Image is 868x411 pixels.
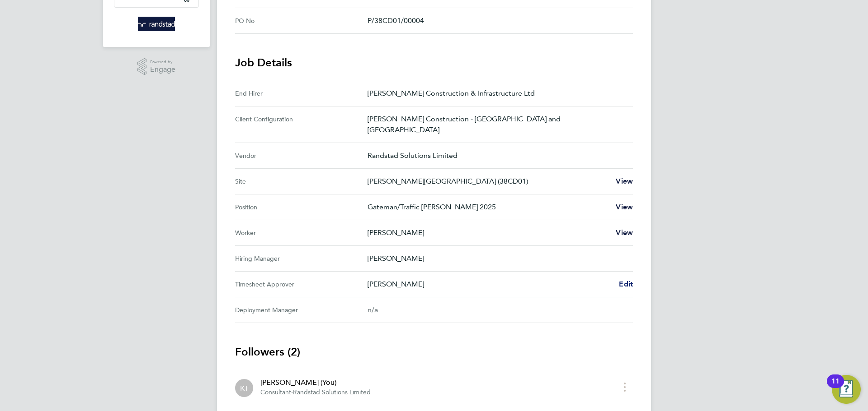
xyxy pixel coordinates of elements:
p: [PERSON_NAME] Construction & Infrastructure Ltd [368,88,626,99]
p: [PERSON_NAME][GEOGRAPHIC_DATA] (38CD01) [368,176,609,187]
p: [PERSON_NAME] [368,279,612,290]
span: Edit [619,280,633,288]
a: Edit [619,279,633,290]
div: 11 [831,381,840,393]
div: Vendor [235,150,368,161]
a: View [616,227,633,238]
div: Timesheet Approver [235,279,368,290]
p: [PERSON_NAME] [368,227,609,238]
span: View [616,203,633,211]
a: View [616,176,633,187]
div: Hiring Manager [235,253,368,264]
span: Consultant [260,388,291,396]
h3: Followers (2) [235,345,633,359]
a: Powered byEngage [137,58,176,75]
p: Randstad Solutions Limited [368,150,626,161]
div: Deployment Manager [235,305,368,315]
div: n/a [368,305,618,315]
button: timesheet menu [617,380,633,394]
div: Client Configuration [235,114,368,135]
div: Position [235,202,368,212]
div: [PERSON_NAME] (You) [260,377,371,388]
span: Randstad Solutions Limited [293,388,371,396]
span: View [616,228,633,237]
span: · [291,388,293,396]
p: [PERSON_NAME] [368,253,626,264]
p: Gateman/Traffic [PERSON_NAME] 2025 [368,202,609,212]
a: View [616,202,633,212]
p: [PERSON_NAME] Construction - [GEOGRAPHIC_DATA] and [GEOGRAPHIC_DATA] [368,114,626,135]
a: Go to home page [114,17,199,31]
div: PO No [235,15,368,26]
div: End Hirer [235,88,368,99]
div: Worker [235,227,368,238]
div: Kieran Trotter (You) [235,379,253,397]
span: Powered by [150,58,175,66]
img: randstad-logo-retina.png [138,17,175,31]
h3: Job Details [235,55,633,70]
span: KT [240,383,249,393]
div: Site [235,176,368,187]
span: View [616,177,633,185]
span: Engage [150,66,175,74]
p: P/38CD01/00004 [368,15,626,26]
button: Open Resource Center, 11 new notifications [832,375,861,404]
